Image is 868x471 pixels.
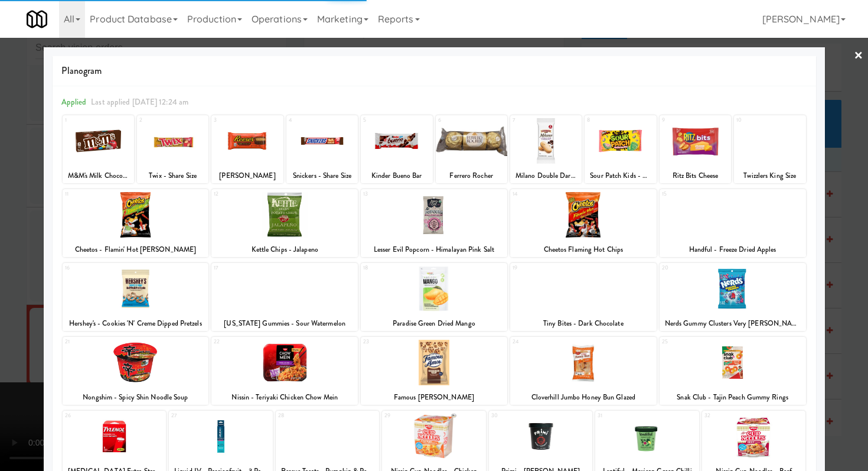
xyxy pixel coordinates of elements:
[513,263,583,273] div: 19
[660,189,806,257] div: 15Handful - Freeze Dried Apples
[361,316,507,331] div: Paradise Green Dried Mango
[491,411,541,421] div: 30
[91,96,188,108] span: Last applied [DATE] 12:24 am
[660,263,806,331] div: 20Nerds Gummy Clusters Very [PERSON_NAME]
[363,168,430,183] div: Kinder Bueno Bar
[361,168,432,183] div: Kinder Bueno Bar
[660,390,806,405] div: Snak Club - Tajin Peach Gummy Rings
[510,390,657,405] div: Cloverhill Jumbo Honey Bun Glazed
[63,390,209,405] div: Nongshim - Spicy Shin Noodle Soup
[211,263,358,331] div: 17[US_STATE] Gummies - Sour Watermelon
[214,337,285,347] div: 22
[288,168,356,183] div: Snickers - Share Size
[27,9,47,30] img: Micromart
[211,316,358,331] div: [US_STATE] Gummies - Sour Watermelon
[660,168,731,183] div: Ritz Bits Cheese
[63,316,209,331] div: Hershey's - Cookies 'N' Creme Dipped Pretzels
[139,168,207,183] div: Twix - Share Size
[361,242,507,257] div: Lesser Evil Popcorn - Himalayan Pink Salt
[513,337,583,347] div: 24
[65,115,99,125] div: 1
[61,62,807,80] span: Planogram
[211,390,358,405] div: Nissin - Teriyaki Chicken Chow Mein
[361,390,507,405] div: Famous [PERSON_NAME]
[512,168,580,183] div: Milano Double Dark Chocolate Cookies
[286,168,358,183] div: Snickers - Share Size
[854,38,863,74] a: ×
[214,189,285,199] div: 12
[213,168,281,183] div: [PERSON_NAME]
[63,168,134,183] div: M&M's Milk Chocolate Candy
[361,115,432,183] div: 5Kinder Bueno Bar
[512,390,655,405] div: Cloverhill Jumbo Honey Bun Glazed
[510,189,657,257] div: 14Cheetos Flaming Hot Chips
[213,316,356,331] div: [US_STATE] Gummies - Sour Watermelon
[661,316,804,331] div: Nerds Gummy Clusters Very [PERSON_NAME]
[363,390,505,405] div: Famous [PERSON_NAME]
[585,115,656,183] div: 8Sour Patch Kids - Watermelon
[363,316,505,331] div: Paradise Green Dried Mango
[586,168,654,183] div: Sour Patch Kids - Watermelon
[513,189,583,199] div: 14
[512,242,655,257] div: Cheetos Flaming Hot Chips
[510,316,657,331] div: Tiny Bites - Dark Chocolate
[63,263,209,331] div: 16Hershey's - Cookies 'N' Creme Dipped Pretzels
[513,115,546,125] div: 7
[438,168,505,183] div: Ferrero Rocher
[510,242,657,257] div: Cheetos Flaming Hot Chips
[361,189,507,257] div: 13Lesser Evil Popcorn - Himalayan Pink Salt
[211,168,283,183] div: [PERSON_NAME]
[63,189,209,257] div: 11Cheetos - Flamin' Hot [PERSON_NAME]
[363,189,434,199] div: 13
[289,115,322,125] div: 4
[363,263,434,273] div: 18
[214,115,247,125] div: 3
[211,337,358,405] div: 22Nissin - Teriyaki Chicken Chow Mein
[171,411,221,421] div: 27
[65,337,136,347] div: 21
[660,316,806,331] div: Nerds Gummy Clusters Very [PERSON_NAME]
[587,115,621,125] div: 8
[585,168,656,183] div: Sour Patch Kids - Watermelon
[662,115,696,125] div: 9
[598,411,647,421] div: 31
[211,115,283,183] div: 3[PERSON_NAME]
[211,242,358,257] div: Kettle Chips - Jalapeno
[662,337,733,347] div: 25
[704,411,754,421] div: 32
[278,411,328,421] div: 28
[213,390,356,405] div: Nissin - Teriyaki Chicken Chow Mein
[384,411,434,421] div: 29
[660,337,806,405] div: 25Snak Club - Tajin Peach Gummy Rings
[438,115,472,125] div: 6
[660,115,731,183] div: 9Ritz Bits Cheese
[139,115,173,125] div: 2
[64,390,207,405] div: Nongshim - Spicy Shin Noodle Soup
[64,168,132,183] div: M&M's Milk Chocolate Candy
[661,168,729,183] div: Ritz Bits Cheese
[63,115,134,183] div: 1M&M's Milk Chocolate Candy
[63,242,209,257] div: Cheetos - Flamin' Hot [PERSON_NAME]
[436,168,507,183] div: Ferrero Rocher
[662,189,733,199] div: 15
[736,168,804,183] div: Twizzlers King Size
[512,316,655,331] div: Tiny Bites - Dark Chocolate
[661,390,804,405] div: Snak Club - Tajin Peach Gummy Rings
[63,337,209,405] div: 21Nongshim - Spicy Shin Noodle Soup
[363,115,397,125] div: 5
[137,168,208,183] div: Twix - Share Size
[213,242,356,257] div: Kettle Chips - Jalapeno
[361,337,507,405] div: 23Famous [PERSON_NAME]
[286,115,358,183] div: 4Snickers - Share Size
[61,96,87,108] span: Applied
[64,316,207,331] div: Hershey's - Cookies 'N' Creme Dipped Pretzels
[510,115,582,183] div: 7Milano Double Dark Chocolate Cookies
[661,242,804,257] div: Handful - Freeze Dried Apples
[363,337,434,347] div: 23
[214,263,285,273] div: 17
[510,337,657,405] div: 24Cloverhill Jumbo Honey Bun Glazed
[510,263,657,331] div: 19Tiny Bites - Dark Chocolate
[65,189,136,199] div: 11
[734,115,805,183] div: 10Twizzlers King Size
[65,263,136,273] div: 16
